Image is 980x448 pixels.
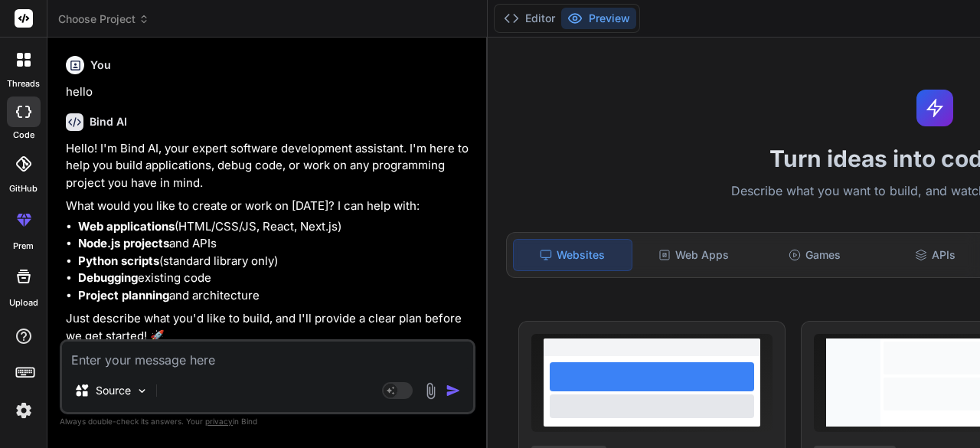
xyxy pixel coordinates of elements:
label: Upload [9,296,38,309]
p: Always double-check its answers. Your in Bind [60,414,475,429]
div: Websites [513,239,632,271]
label: prem [13,240,34,253]
label: GitHub [9,182,38,195]
li: (HTML/CSS/JS, React, Next.js) [78,218,472,236]
img: Pick Models [136,384,149,397]
span: privacy [205,417,233,426]
li: existing code [78,270,472,287]
img: icon [446,383,461,398]
li: and APIs [78,235,472,253]
label: threads [7,77,40,90]
h6: Bind AI [90,114,127,129]
div: Web Apps [635,239,753,271]
p: hello [66,83,472,101]
img: attachment [422,382,439,400]
li: (standard library only) [78,253,472,270]
button: Editor [498,8,561,29]
p: Just describe what you'd like to build, and I'll provide a clear plan before we get started! 🚀 [66,310,472,345]
strong: Web applications [78,219,175,234]
strong: Debugging [78,270,138,285]
img: settings [11,397,37,423]
p: Hello! I'm Bind AI, your expert software development assistant. I'm here to help you build applic... [66,140,472,192]
p: What would you like to create or work on [DATE]? I can help with: [66,198,472,215]
h6: You [90,57,111,73]
strong: Node.js projects [78,236,169,250]
span: Choose Project [58,11,149,27]
p: Source [96,383,131,398]
button: Preview [561,8,636,29]
div: Games [756,239,874,271]
label: code [13,129,34,142]
strong: Project planning [78,288,169,302]
li: and architecture [78,287,472,305]
strong: Python scripts [78,253,159,268]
